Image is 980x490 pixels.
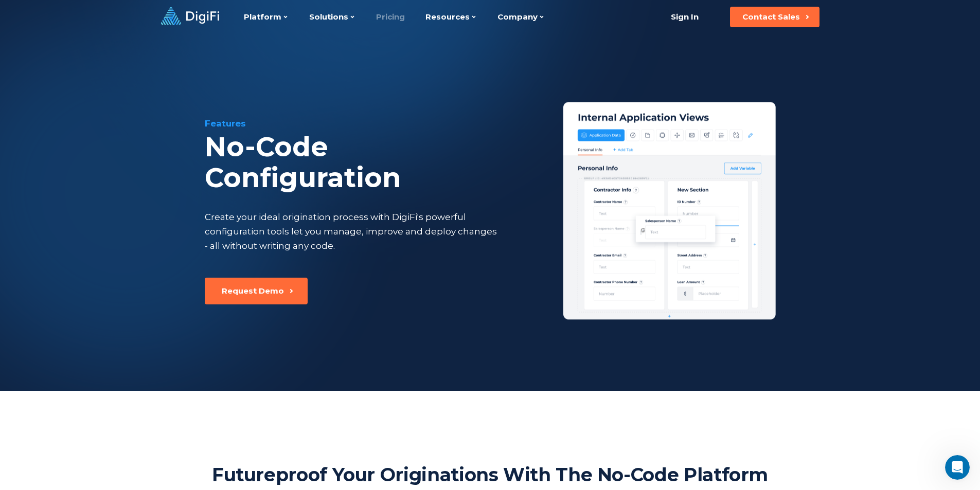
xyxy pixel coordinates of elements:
div: No-Code Configuration [205,132,550,193]
button: Request Demo [205,278,308,304]
div: Request Demo [222,286,284,296]
button: Contact Sales [730,7,819,27]
div: Contact Sales [742,12,800,22]
iframe: Intercom live chat [945,455,970,480]
div: Features [205,117,550,130]
div: Create your ideal origination process with DigiFi's powerful configuration tools let you manage, ... [205,210,497,253]
a: Sign In [658,7,711,27]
